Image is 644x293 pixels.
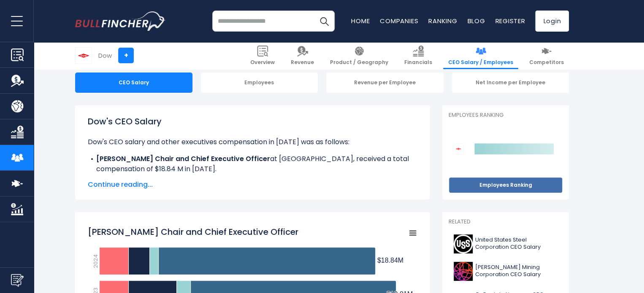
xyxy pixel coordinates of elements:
[380,16,418,25] a: Companies
[529,59,564,66] span: Competitors
[291,59,314,66] span: Revenue
[449,112,563,119] p: Employees Ranking
[201,73,318,93] div: Employees
[92,254,100,268] text: 2024
[535,11,569,32] a: Login
[377,257,403,264] tspan: $18.84M
[88,154,417,174] li: at [GEOGRAPHIC_DATA], received a total compensation of $18.84 M in [DATE].
[98,51,112,60] div: Dow
[452,73,569,93] div: Net Income per Employee
[286,42,319,69] a: Revenue
[428,16,457,25] a: Ranking
[75,11,166,31] a: Go to homepage
[75,11,166,31] img: bullfincher logo
[351,16,370,25] a: Home
[118,48,134,63] a: +
[448,59,513,66] span: CEO Salary / Employees
[245,42,280,69] a: Overview
[88,137,417,147] p: Dow's CEO salary and other executives compensation in [DATE] was as follows:
[88,115,417,128] h1: Dow's CEO Salary
[449,177,563,193] a: Employees Ranking
[326,73,444,93] div: Revenue per Employee
[76,48,92,64] img: DOW logo
[524,42,569,69] a: Competitors
[399,42,437,69] a: Financials
[475,237,557,251] span: United States Steel Corporation CEO Salary
[314,11,335,32] button: Search
[449,260,563,283] a: [PERSON_NAME] Mining Corporation CEO Salary
[495,16,525,25] a: Register
[88,226,298,238] tspan: [PERSON_NAME] Chair and Chief Executive Officer
[467,16,485,25] a: Blog
[96,154,270,164] b: [PERSON_NAME] Chair and Chief Executive Officer
[88,180,417,190] span: Continue reading...
[449,218,563,226] p: Related
[454,262,473,281] img: B logo
[449,232,563,255] a: United States Steel Corporation CEO Salary
[325,42,393,69] a: Product / Geography
[75,73,192,93] div: CEO Salary
[443,42,518,69] a: CEO Salary / Employees
[404,59,432,66] span: Financials
[475,264,557,278] span: [PERSON_NAME] Mining Corporation CEO Salary
[250,59,275,66] span: Overview
[453,143,464,154] img: Dow competitors logo
[330,59,388,66] span: Product / Geography
[454,234,473,253] img: X logo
